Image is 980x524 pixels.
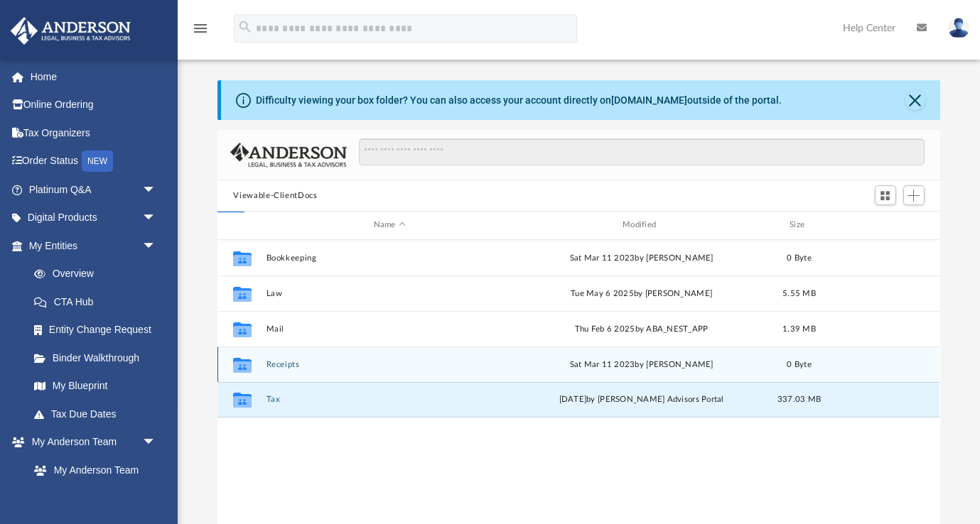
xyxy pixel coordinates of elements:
a: My Anderson Teamarrow_drop_down [10,428,171,457]
div: by [PERSON_NAME] Advisors Portal [519,393,765,406]
a: Home [10,62,178,91]
span: arrow_drop_down [142,175,171,204]
img: Anderson Advisors Platinum Portal [6,17,135,45]
div: NEW [82,151,113,172]
a: Tax Due Dates [20,400,178,428]
a: My Blueprint [20,372,171,400]
input: Search files and folders [359,138,924,165]
div: Thu Feb 6 2025 by ABA_NEST_APP [519,322,765,335]
div: Tue May 6 2025 by [PERSON_NAME] [519,287,765,300]
a: Overview [20,260,178,288]
button: Tax [266,395,512,404]
a: Platinum Q&Aarrow_drop_down [10,175,178,204]
div: Name [266,219,512,231]
button: Add [903,185,925,205]
a: [DOMAIN_NAME] [611,94,687,106]
i: menu [192,20,209,37]
div: Sat Mar 11 2023 by [PERSON_NAME] [519,358,765,371]
div: id [834,219,934,231]
button: Mail [266,324,512,334]
i: search [237,19,253,35]
button: Viewable-ClientDocs [233,190,317,202]
a: Order StatusNEW [10,147,178,176]
span: arrow_drop_down [142,231,171,261]
a: Digital Productsarrow_drop_down [10,204,178,232]
span: arrow_drop_down [142,204,171,233]
a: My Entitiesarrow_drop_down [10,231,178,260]
span: [DATE] [559,395,587,403]
a: menu [192,27,209,37]
span: 337.03 MB [777,395,821,403]
a: Online Ordering [10,91,178,119]
span: 1.39 MB [783,324,817,332]
a: CTA Hub [20,288,178,316]
span: 0 Byte [787,360,812,368]
span: 0 Byte [787,253,812,261]
div: Size [771,219,828,231]
button: Switch to Grid View [875,185,896,205]
a: Tax Organizers [10,119,178,147]
div: Modified [518,219,765,231]
a: Binder Walkthrough [20,344,178,372]
div: id [224,219,259,231]
button: Close [905,90,925,110]
button: Bookkeeping [266,253,512,263]
img: User Pic [948,18,969,38]
span: 5.55 MB [783,289,817,297]
button: Receipts [266,360,512,369]
a: My Anderson Team [20,456,163,484]
span: arrow_drop_down [142,428,171,457]
div: Sat Mar 11 2023 by [PERSON_NAME] [519,251,765,264]
a: Entity Change Request [20,316,178,344]
div: Difficulty viewing your box folder? You can also access your account directly on outside of the p... [256,93,782,108]
button: Law [266,289,512,298]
